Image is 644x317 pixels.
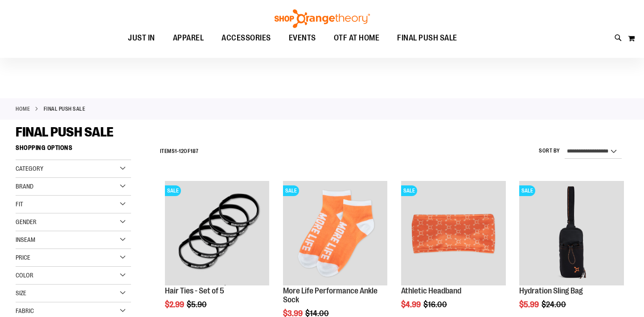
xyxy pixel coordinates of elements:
[16,254,30,261] span: Price
[519,286,583,295] a: Hydration Sling Bag
[401,181,506,287] a: Product image for Athletic HeadbandSALE
[175,148,177,154] span: 1
[173,28,204,48] span: APPAREL
[519,181,624,287] a: Product image for Hydration Sling BagSALE
[16,307,34,314] span: Fabric
[160,144,199,158] h2: Items - of
[273,9,371,28] img: Shop Orangetheory
[119,28,164,48] a: JUST IN
[16,236,35,243] span: Inseam
[165,181,270,285] img: Hair Ties - Set of 5
[16,289,26,297] span: Size
[283,181,388,285] img: Product image for More Life Performance Ankle Sock
[16,124,114,140] span: FINAL PUSH SALE
[44,105,86,113] strong: FINAL PUSH SALE
[213,28,280,48] a: ACCESSORIES
[334,28,380,48] span: OTF AT HOME
[179,148,184,154] span: 12
[519,181,624,285] img: Product image for Hydration Sling Bag
[325,28,389,48] a: OTF AT HOME
[16,201,23,208] span: Fit
[388,28,466,48] a: FINAL PUSH SALE
[519,300,540,309] span: $5.99
[16,105,30,113] a: Home
[283,181,388,287] a: Product image for More Life Performance Ankle SockSALE
[187,300,208,309] span: $5.90
[519,185,535,196] span: SALE
[401,185,417,196] span: SALE
[190,148,199,154] span: 187
[165,300,185,309] span: $2.99
[128,28,155,48] span: JUST IN
[165,185,181,196] span: SALE
[165,181,270,287] a: Hair Ties - Set of 5SALE
[165,286,224,295] a: Hair Ties - Set of 5
[222,28,271,48] span: ACCESSORIES
[16,218,37,225] span: Gender
[16,140,131,160] strong: Shopping Options
[401,286,461,295] a: Athletic Headband
[164,28,213,48] a: APPAREL
[16,165,43,172] span: Category
[283,185,299,196] span: SALE
[289,28,316,48] span: EVENTS
[539,147,560,155] label: Sort By
[280,28,325,48] a: EVENTS
[541,300,567,309] span: $24.00
[283,286,377,304] a: More Life Performance Ankle Sock
[16,272,33,279] span: Color
[16,183,33,190] span: Brand
[401,300,422,309] span: $4.99
[397,28,457,48] span: FINAL PUSH SALE
[423,300,448,309] span: $16.00
[401,181,506,285] img: Product image for Athletic Headband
